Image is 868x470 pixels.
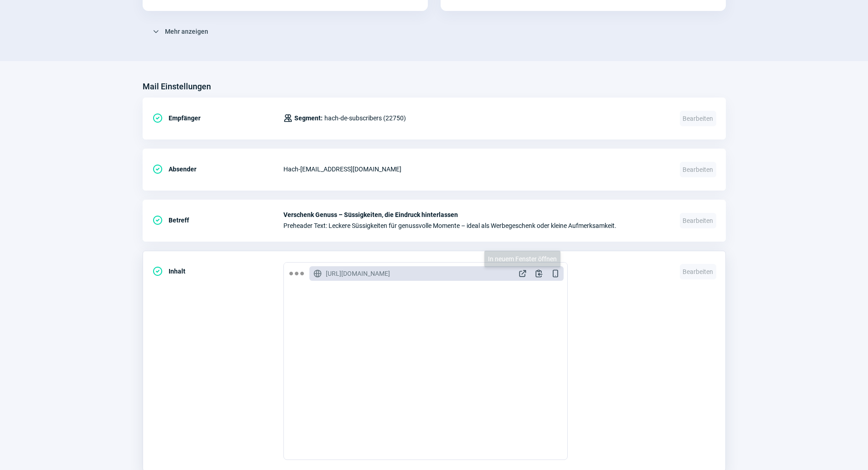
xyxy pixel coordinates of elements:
[283,109,406,127] div: hach-de-subscribers (22750)
[152,262,283,280] div: Inhalt
[283,211,669,218] span: Verschenk Genuss – Süssigkeiten, die Eindruck hinterlassen
[165,24,208,39] span: Mehr anzeigen
[680,111,716,126] span: Bearbeiten
[152,160,283,178] div: Absender
[680,162,716,177] span: Bearbeiten
[152,211,283,229] div: Betreff
[143,24,218,39] button: Mehr anzeigen
[680,213,716,228] span: Bearbeiten
[143,79,211,94] h3: Mail Einstellungen
[283,160,669,178] div: Hach - [EMAIL_ADDRESS][DOMAIN_NAME]
[283,222,669,229] span: Preheader Text: Leckere Süssigkeiten für genussvolle Momente – ideal als Werbegeschenk oder klein...
[680,264,716,279] span: Bearbeiten
[152,109,283,127] div: Empfänger
[294,113,323,124] span: Segment:
[326,269,390,278] span: [URL][DOMAIN_NAME]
